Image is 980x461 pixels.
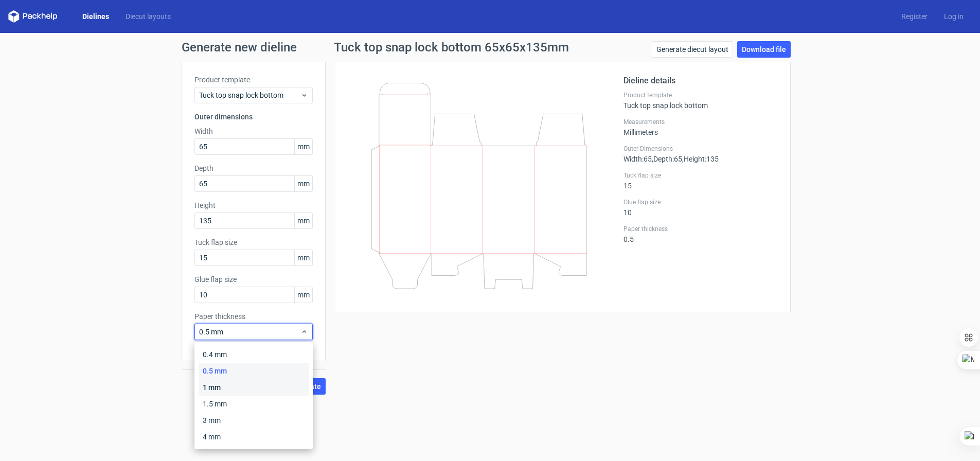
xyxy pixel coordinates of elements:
span: Width : 65 [623,155,652,163]
div: 0.5 mm [199,363,309,379]
span: , Depth : 65 [652,155,682,163]
div: 1 mm [199,379,309,396]
div: 1.5 mm [199,396,309,412]
a: Download file [737,41,791,58]
div: 4 mm [199,429,309,445]
label: Glue flap size [194,274,313,285]
label: Product template [194,75,313,85]
div: Millimeters [623,118,778,136]
label: Tuck flap size [194,237,313,247]
label: Measurements [623,118,778,126]
label: Glue flap size [623,198,778,206]
span: mm [294,213,312,228]
label: Paper thickness [194,311,313,322]
label: Paper thickness [623,225,778,233]
label: Outer Dimensions [623,145,778,153]
div: 0.5 [623,225,778,243]
span: mm [294,287,312,303]
span: mm [294,176,312,191]
label: Width [194,126,313,136]
label: Product template [623,91,778,99]
a: Diecut layouts [117,11,179,22]
label: Tuck flap size [623,171,778,180]
a: Log in [936,11,972,22]
div: 3 mm [199,412,309,429]
span: mm [294,139,312,154]
div: 0.4 mm [199,346,309,363]
label: Depth [194,163,313,173]
a: Register [893,11,936,22]
a: Generate diecut layout [652,41,733,58]
span: , Height : 135 [682,155,719,163]
span: Tuck top snap lock bottom [199,90,300,100]
div: 10 [623,198,778,217]
h1: Tuck top snap lock bottom 65x65x135mm [334,41,569,54]
label: Height [194,200,313,210]
div: Tuck top snap lock bottom [623,91,778,110]
a: Dielines [74,11,117,22]
h1: Generate new dieline [182,41,799,54]
h2: Dieline details [623,75,778,87]
div: 15 [623,171,778,190]
h3: Outer dimensions [194,112,313,122]
span: 0.5 mm [199,327,300,337]
span: mm [294,250,312,265]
